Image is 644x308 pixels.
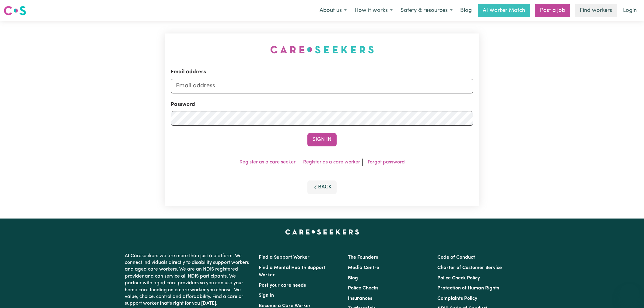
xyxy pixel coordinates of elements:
button: Sign In [307,133,337,146]
button: Back [307,180,337,194]
a: Careseekers logo [4,4,26,18]
label: Password [171,100,195,108]
a: Forgot password [368,160,405,165]
a: AI Worker Match [478,4,530,17]
a: Police Checks [348,286,378,291]
a: Complaints Policy [437,296,477,301]
iframe: Button to launch messaging window [620,284,639,303]
a: Register as a care worker [303,160,360,165]
label: Email address [171,68,206,76]
img: Careseekers logo [4,5,26,16]
input: Email address [171,79,473,93]
a: Login [619,4,640,17]
a: Post your care needs [259,283,306,288]
a: Insurances [348,296,372,301]
a: Blog [457,4,475,17]
a: The Founders [348,255,378,260]
a: Sign In [259,293,274,298]
button: Safety & resources [397,4,457,17]
a: Code of Conduct [437,255,475,260]
a: Register as a care seeker [240,160,296,165]
button: About us [316,4,351,17]
a: Find workers [575,4,617,17]
a: Police Check Policy [437,276,480,281]
a: Charter of Customer Service [437,265,502,270]
a: Find a Mental Health Support Worker [259,265,326,278]
button: How it works [351,4,397,17]
a: Blog [348,276,358,281]
a: Media Centre [348,265,379,270]
a: Find a Support Worker [259,255,310,260]
a: Careseekers home page [285,229,359,234]
a: Post a job [535,4,570,17]
a: Protection of Human Rights [437,286,499,291]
